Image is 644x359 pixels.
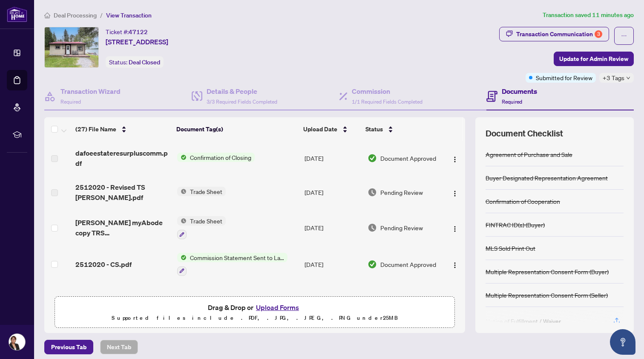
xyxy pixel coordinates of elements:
[554,52,634,66] button: Update for Admin Review
[486,290,608,300] div: Multiple Representation Consent Form (Seller)
[177,187,226,196] button: Status IconTrade Sheet
[451,156,458,163] img: Logo
[603,73,624,83] span: +3 Tags
[380,260,436,269] span: Document Approved
[486,220,545,229] div: FINTRAC ID(s) (Buyer)
[187,153,255,162] span: Confirmation of Closing
[352,98,423,105] span: 1/1 Required Fields Completed
[362,117,440,141] th: Status
[129,28,148,36] span: 47122
[187,253,287,262] span: Commission Statement Sent to Lawyer
[610,329,635,355] button: Open asap
[451,190,458,197] img: Logo
[253,302,302,313] button: Upload Forms
[177,253,187,262] img: Status Icon
[177,216,187,226] img: Status Icon
[106,56,164,68] div: Status:
[51,340,86,354] span: Previous Tab
[448,258,462,271] button: Logo
[177,253,287,276] button: Status IconCommission Statement Sent to Lawyer
[187,216,226,226] span: Trade Sheet
[60,98,81,105] span: Required
[368,153,377,163] img: Document Status
[177,153,255,162] button: Status IconConfirmation of Closing
[54,12,97,19] span: Deal Processing
[380,153,436,163] span: Document Approved
[448,151,462,165] button: Logo
[486,127,563,139] span: Document Checklist
[536,73,592,82] span: Submitted for Review
[301,175,364,209] td: [DATE]
[301,283,364,317] td: [DATE]
[380,188,423,197] span: Pending Review
[499,27,609,41] button: Transaction Communication3
[207,98,277,105] span: 3/3 Required Fields Completed
[595,30,602,38] div: 3
[301,141,364,175] td: [DATE]
[301,246,364,283] td: [DATE]
[301,209,364,246] td: [DATE]
[486,197,560,206] div: Confirmation of Cooperation
[208,302,302,313] span: Drag & Drop or
[177,216,226,239] button: Status IconTrade Sheet
[368,223,377,232] img: Document Status
[106,27,148,37] div: Ticket #:
[368,260,377,269] img: Document Status
[486,267,609,276] div: Multiple Representation Consent Form (Buyer)
[44,340,93,354] button: Previous Tab
[100,340,138,354] button: Next Tab
[543,10,634,20] article: Transaction saved 11 minutes ago
[626,76,630,80] span: down
[75,290,170,310] span: 2512020 - Revised TS [PERSON_NAME] to review.pdf
[100,10,103,20] li: /
[380,223,423,232] span: Pending Review
[75,182,170,203] span: 2512020 - Revised TS [PERSON_NAME].pdf
[486,243,535,253] div: MLS Sold Print Out
[60,86,121,96] h4: Transaction Wizard
[55,297,454,328] span: Drag & Drop orUpload FormsSupported files include .PDF, .JPG, .JPEG, .PNG under25MB
[9,334,25,350] img: Profile Icon
[177,153,187,162] img: Status Icon
[45,27,98,67] img: IMG-X12273872_1.jpg
[129,58,160,66] span: Deal Closed
[451,226,458,232] img: Logo
[621,33,627,39] span: ellipsis
[502,98,522,105] span: Required
[106,12,152,19] span: View Transaction
[486,173,608,182] div: Buyer Designated Representation Agreement
[559,52,628,66] span: Update for Admin Review
[486,150,572,159] div: Agreement of Purchase and Sale
[502,86,537,96] h4: Documents
[60,313,449,323] p: Supported files include .PDF, .JPG, .JPEG, .PNG under 25 MB
[72,117,173,141] th: (27) File Name
[448,185,462,199] button: Logo
[448,221,462,235] button: Logo
[207,86,277,96] h4: Details & People
[106,37,168,47] span: [STREET_ADDRESS]
[187,187,226,196] span: Trade Sheet
[368,188,377,197] img: Document Status
[451,262,458,269] img: Logo
[173,117,299,141] th: Document Tag(s)
[303,124,337,134] span: Upload Date
[177,187,187,196] img: Status Icon
[75,124,116,134] span: (27) File Name
[44,12,50,18] span: home
[75,259,132,269] span: 2512020 - CS.pdf
[365,124,383,134] span: Status
[300,117,362,141] th: Upload Date
[7,6,27,22] img: logo
[352,86,423,96] h4: Commission
[75,217,170,238] span: [PERSON_NAME] myAbode copy TRS [PERSON_NAME].pdf
[516,27,602,41] div: Transaction Communication
[75,148,170,168] span: dafoeestateresurpluscomm.pdf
